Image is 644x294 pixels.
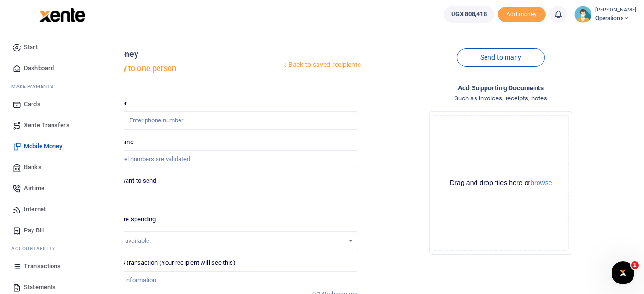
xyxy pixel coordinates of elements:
[24,64,54,73] span: Dashboard
[24,205,46,214] span: Internet
[366,93,636,104] h4: Such as invoices, receipts, notes
[366,83,636,93] h4: Add supporting Documents
[19,245,55,252] span: countability
[24,184,44,193] span: Airtime
[8,178,116,199] a: Airtime
[24,283,56,292] span: Statements
[87,258,236,268] label: Memo for this transaction (Your recipient will see this)
[24,163,42,172] span: Banks
[87,189,358,207] input: UGX
[8,37,116,58] a: Start
[498,7,546,22] span: Add money
[440,6,498,23] li: Wallet ballance
[38,11,85,18] a: logo-small logo-large logo-large
[498,7,546,22] li: Toup your wallet
[16,83,53,90] span: ake Payments
[451,10,487,19] span: UGX 808,418
[595,6,636,14] small: [PERSON_NAME]
[24,120,70,130] span: Xente Transfers
[24,261,61,271] span: Transactions
[595,14,636,22] span: Operations
[24,43,38,52] span: Start
[8,157,116,178] a: Banks
[631,261,639,269] span: 1
[87,150,358,168] input: MTN & Airtel numbers are validated
[444,6,494,23] a: UGX 808,418
[8,58,116,79] a: Dashboard
[8,256,116,277] a: Transactions
[433,178,568,187] div: Drag and drop files here or
[8,94,116,115] a: Cards
[281,56,362,74] a: Back to saved recipients
[8,79,116,94] li: M
[8,220,116,241] a: Pay Bill
[530,179,552,186] button: browse
[87,111,358,130] input: Enter phone number
[8,136,116,157] a: Mobile Money
[8,241,116,256] li: Ac
[87,271,358,289] input: Enter extra information
[83,64,281,74] h5: Send money to one person
[574,6,591,23] img: profile-user
[8,115,116,136] a: Xente Transfers
[94,236,344,246] div: No options available.
[39,8,85,22] img: logo-large
[498,10,546,17] a: Add money
[24,99,41,109] span: Cards
[8,199,116,220] a: Internet
[24,226,44,235] span: Pay Bill
[612,261,634,284] iframe: Intercom live chat
[83,49,281,59] h4: Mobile money
[429,111,572,255] div: File Uploader
[457,48,545,67] a: Send to many
[574,6,636,23] a: profile-user [PERSON_NAME] Operations
[24,142,62,151] span: Mobile Money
